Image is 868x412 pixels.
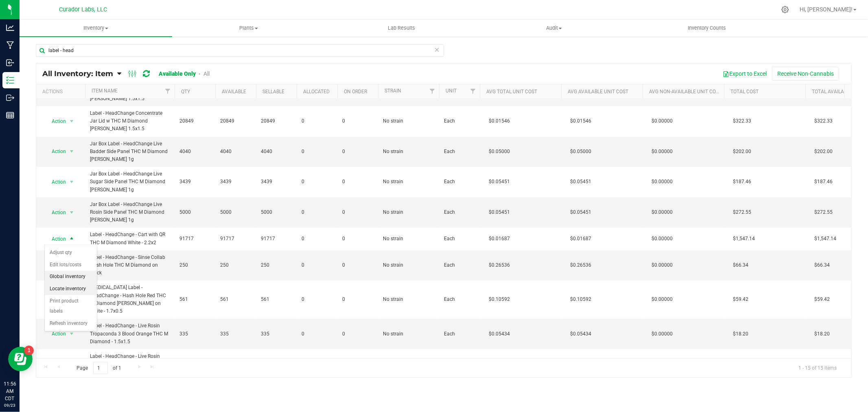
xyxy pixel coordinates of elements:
span: Each [444,178,475,186]
span: No strain [383,296,434,303]
inline-svg: Outbound [6,94,14,102]
span: 0 [342,117,373,125]
span: $0.00000 [647,233,677,245]
iframe: Resource center [8,347,33,371]
span: $322.33 [729,115,755,127]
span: select [67,176,77,188]
span: $0.05451 [485,176,514,188]
span: No strain [383,148,434,156]
span: Each [444,208,475,216]
a: Inventory Counts [630,20,783,37]
span: $0.05451 [485,206,514,218]
span: Each [444,261,475,269]
a: Lab Results [325,20,478,37]
span: Action [44,233,66,245]
a: All Inventory: Item [42,69,117,78]
a: Filter [466,84,480,98]
span: $1,547.14 [810,233,840,245]
span: $322.33 [810,115,837,127]
span: Label - HeadChange - Cart with QR THC M Diamond White - 2.2x2 [90,231,170,246]
span: Action [44,328,66,340]
div: Actions [42,89,82,94]
span: $0.01687 [485,233,514,245]
span: 0 [342,178,373,186]
span: 0 [302,296,332,303]
span: $0.05434 [566,328,595,340]
span: Jar Box Label - HeadChange Live Rosin Side Panel THC M Diamond [PERSON_NAME] 1g [90,201,170,224]
span: Each [444,117,475,125]
span: $0.00000 [647,146,677,158]
span: Label - HeadChange Concentrate Jar Lid w THC M Diamond [PERSON_NAME] 1.5x1.5 [90,110,170,133]
span: select [67,328,77,340]
span: $0.01546 [566,115,595,127]
p: 11:56 AM CDT [4,380,16,402]
span: 335 [261,330,292,338]
span: $272.55 [729,206,755,218]
span: $18.20 [810,328,834,340]
iframe: Resource center unread badge [24,346,34,355]
span: $0.10592 [485,294,514,305]
inline-svg: Inventory [6,76,14,84]
span: Label - HeadChange - Live Rosin Tropaconda 1 THC M Diamond - 1.5x1.5 [90,353,170,376]
span: select [67,233,77,245]
a: Avg Available Unit Cost [568,89,628,94]
a: Filter [161,84,175,98]
li: Locate inventory [45,283,97,295]
a: Total Cost [730,89,759,94]
span: Audit [478,24,630,32]
span: 250 [220,261,251,269]
span: $0.26536 [566,259,595,271]
span: $0.05451 [566,176,595,188]
a: Filter [426,84,439,98]
span: $0.00000 [647,115,677,127]
span: 250 [261,261,292,269]
li: Adjust qty [45,247,97,259]
span: [MEDICAL_DATA] Label - HeadChange - Hash Hole Red THC M Diamond [PERSON_NAME] on White - 1.7x0.5 [90,284,170,315]
inline-svg: Inbound [6,59,14,67]
span: 4040 [261,148,292,156]
span: 3439 [220,178,251,186]
span: select [67,207,77,218]
button: Export to Excel [717,67,772,81]
span: All Inventory: Item [42,69,113,78]
span: $18.20 [729,328,752,340]
a: Strain [385,88,401,94]
span: 20849 [261,117,292,125]
span: 91717 [220,235,251,243]
span: No strain [383,330,434,338]
span: 5000 [179,208,210,216]
a: Unit [446,88,457,94]
span: 4040 [179,148,210,156]
a: Inventory [20,20,172,37]
span: $0.00000 [647,206,677,218]
li: Print product labels [45,295,97,318]
span: Hi, [PERSON_NAME]! [800,6,853,13]
button: Receive Non-Cannabis [772,67,839,81]
span: Each [444,296,475,303]
span: 335 [179,330,210,338]
span: 0 [302,261,332,269]
span: 4040 [220,148,251,156]
span: 20849 [220,117,251,125]
span: Label - HeadChange - Sinse Collab Hash Hole THC M Diamond on Black [90,254,170,277]
a: Available [222,89,246,94]
span: 561 [220,296,251,303]
span: Clear [434,44,440,55]
span: 561 [261,296,292,303]
span: Action [44,116,66,127]
span: No strain [383,235,434,243]
span: $0.00000 [647,294,677,305]
span: $0.01687 [566,233,595,245]
span: No strain [383,178,434,186]
a: Available Only [159,70,196,77]
span: 0 [302,330,332,338]
span: $0.00000 [647,176,677,188]
inline-svg: Reports [6,111,14,119]
span: 0 [342,148,373,156]
span: Each [444,148,475,156]
input: 1 [93,362,108,375]
span: Lab Results [377,24,426,32]
inline-svg: Analytics [6,24,14,32]
span: select [67,116,77,127]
